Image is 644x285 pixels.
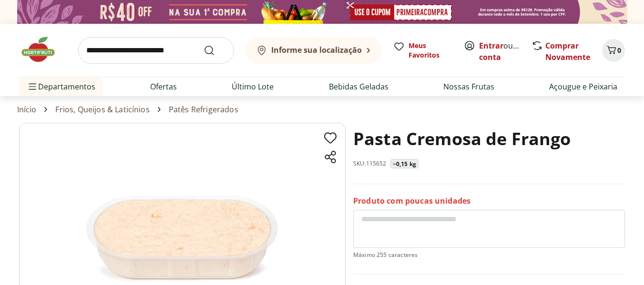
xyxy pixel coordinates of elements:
span: Departamentos [27,75,95,98]
a: Açougue e Peixaria [549,81,617,92]
p: Produto com poucas unidades [353,196,470,206]
p: SKU: 115652 [353,160,387,167]
a: Ofertas [150,81,177,92]
button: Submit Search [204,45,226,56]
a: Início [17,105,37,114]
a: Bebidas Geladas [329,81,388,92]
span: Meus Favoritos [409,41,452,60]
span: ou [479,40,521,63]
h1: Pasta Cremosa de Frango [353,123,571,155]
button: Carrinho [602,39,625,62]
input: search [78,37,234,64]
span: 0 [617,46,621,55]
a: Patês Refrigerados [169,105,238,114]
a: Comprar Novamente [545,40,590,62]
a: Último Lote [232,81,274,92]
a: Meus Favoritos [393,41,452,60]
a: Frios, Queijos & Laticínios [55,105,149,114]
a: Criar conta [479,40,532,62]
p: ~0,15 kg [393,160,416,168]
a: Entrar [479,40,503,51]
button: Informe sua localização [245,37,382,64]
img: Hortifruti [19,35,67,64]
a: Nossas Frutas [443,81,494,92]
button: Menu [27,75,38,98]
b: Informe sua localização [271,45,362,55]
